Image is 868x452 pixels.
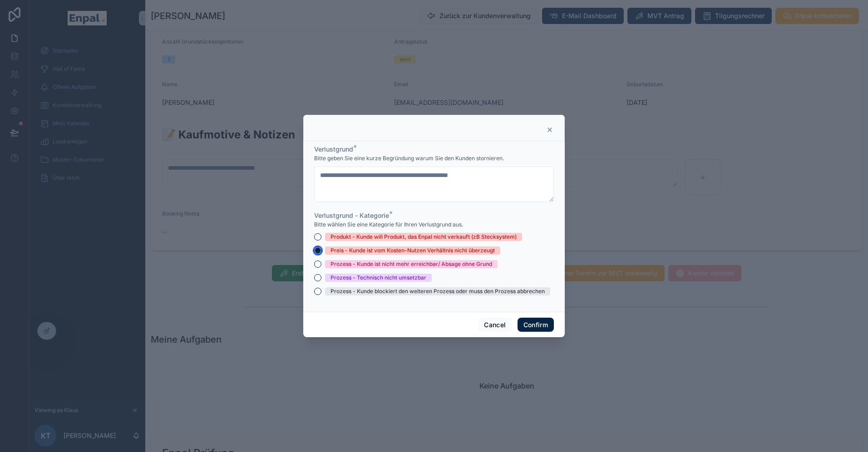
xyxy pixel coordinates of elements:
div: Prozess - Technisch nicht umsetzbar [330,274,426,282]
div: Prozess - Kunde blockiert den weiteren Prozess oder muss den Prozess abbrechen [330,287,545,295]
button: Cancel [478,318,512,332]
div: Prozess - Kunde ist nicht mehr erreichbar/ Absage ohne Grund [330,260,492,268]
span: Bitte wählen Sie eine Kategorie für Ihren Verlustgrund aus. [314,221,463,228]
span: Verlustgrund - Kategorie [314,211,389,219]
span: Bitte geben Sie eine kurze Begründung warum Sie den Kunden stornieren. [314,155,504,162]
div: Produkt - Kunde will Produkt, das Enpal nicht verkauft (zB Stecksystem) [330,233,517,241]
button: Confirm [518,318,554,332]
span: Verlustgrund [314,145,353,153]
div: Preis - Kunde ist vom Kosten-Nutzen Verhältnis nicht überzeugt [330,246,495,255]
